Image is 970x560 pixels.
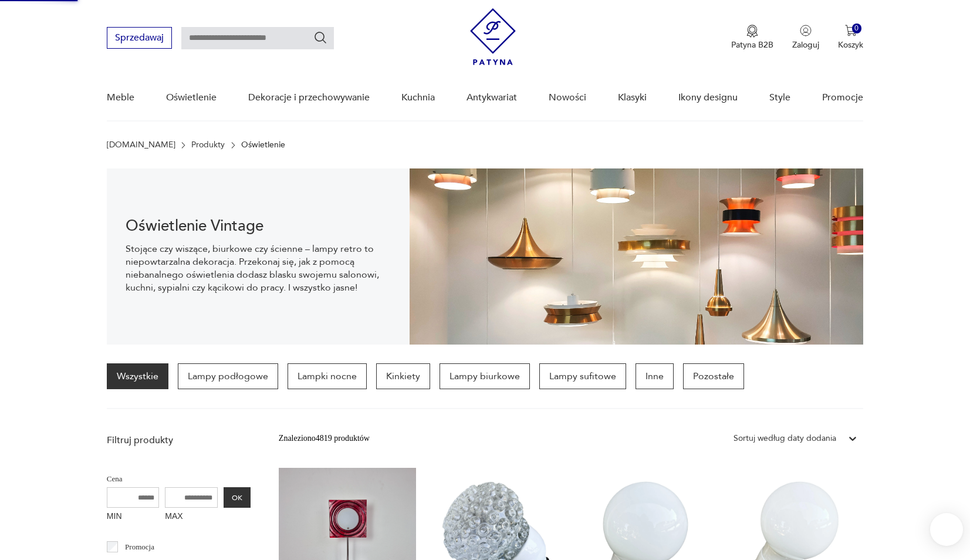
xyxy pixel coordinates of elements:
a: Ikona medaluPatyna B2B [731,25,773,50]
a: Ikony designu [678,75,738,120]
a: Meble [107,75,134,120]
button: 0Koszyk [838,25,863,50]
img: Ikonka użytkownika [800,25,812,36]
a: Style [769,75,790,120]
a: Antykwariat [467,75,517,120]
label: MAX [165,508,218,527]
a: Klasyki [618,75,647,120]
iframe: Smartsupp widget button [930,513,963,546]
p: Promocja [125,541,154,554]
a: Dekoracje i przechowywanie [248,75,370,120]
button: Patyna B2B [731,25,773,50]
div: Sortuj według daty dodania [734,432,836,445]
p: Zaloguj [792,39,819,50]
img: Patyna - sklep z meblami i dekoracjami vintage [470,8,516,65]
button: Zaloguj [792,25,819,50]
button: OK [224,487,251,508]
label: MIN [107,508,160,527]
a: Promocje [822,75,863,120]
a: Lampy sufitowe [539,363,626,389]
p: Oświetlenie [241,140,285,150]
p: Stojące czy wiszące, biurkowe czy ścienne – lampy retro to niepowtarzalna dekoracja. Przekonaj si... [126,242,391,294]
a: Pozostałe [683,363,744,389]
button: Sprzedawaj [107,27,172,49]
div: Znaleziono 4819 produktów [279,432,370,445]
a: Lampki nocne [288,363,367,389]
a: Wszystkie [107,363,168,389]
img: Oświetlenie [410,168,864,345]
a: Lampy biurkowe [440,363,530,389]
a: Sprzedawaj [107,35,172,43]
p: Cena [107,473,251,485]
img: Ikona medalu [746,25,758,38]
p: Patyna B2B [731,39,773,50]
a: Kinkiety [376,363,430,389]
a: Produkty [191,140,225,150]
a: Kuchnia [401,75,435,120]
a: Nowości [549,75,586,120]
a: Oświetlenie [166,75,217,120]
div: 0 [852,23,862,33]
a: Lampy podłogowe [178,363,278,389]
img: Ikona koszyka [845,25,857,36]
p: Koszyk [838,39,863,50]
a: [DOMAIN_NAME] [107,140,175,150]
h1: Oświetlenie Vintage [126,219,391,233]
a: Inne [636,363,674,389]
p: Filtruj produkty [107,434,251,447]
button: Szukaj [313,31,327,45]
